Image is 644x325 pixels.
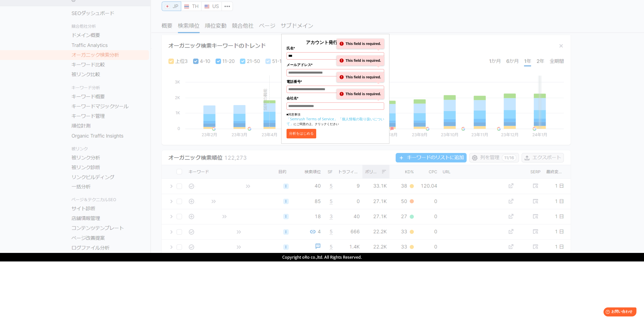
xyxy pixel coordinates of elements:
[287,117,338,121] a: 「Semrush Terms of Service」
[287,117,384,126] a: 「個人情報の取り扱いについて」
[287,112,384,126] p: ■同意事項 にご同意の上、クリックください
[287,62,384,68] label: メールアドレス*
[337,72,384,82] div: This field is required.
[599,305,638,319] iframe: Help widget launcher
[337,39,384,49] div: This field is required.
[287,79,384,84] label: 電話番号*
[306,39,365,45] span: アカウント発行して分析する
[287,129,316,138] button: 分析をはじめる
[337,56,384,66] div: This field is required.
[282,254,362,260] span: Copyright oRo co.,ltd. All Rights Reserved.
[337,89,384,99] div: This field is required.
